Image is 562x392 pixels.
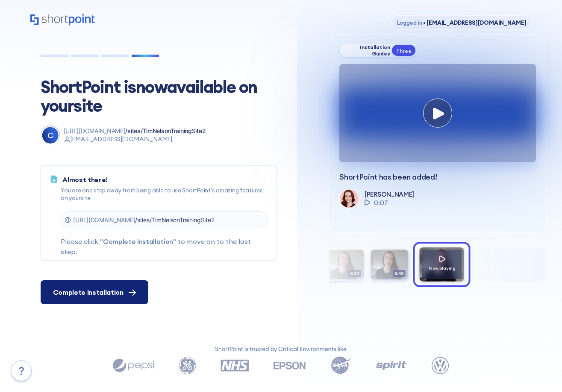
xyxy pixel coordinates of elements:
span: [EMAIL_ADDRESS][DOMAIN_NAME] [422,19,526,26]
span: /sites/TimNelsonTrainingSite2 [125,127,206,134]
iframe: Chat Widget [408,293,562,392]
span: Complete Installation [53,287,124,297]
p: [EMAIL_ADDRESS][DOMAIN_NAME] [64,135,206,144]
p: ShortPoint has been added! [339,172,535,182]
span: "Complete Installation" [100,237,176,246]
div: Installation Guides [345,44,390,57]
p: Almost there! [62,174,268,185]
span: • [423,19,426,26]
h1: ShortPoint is now available on your site [41,78,271,115]
span: [URL][DOMAIN_NAME] [73,216,135,224]
div: C [42,127,59,144]
span: 0:07 [374,197,388,208]
span: 0:40 [393,270,406,277]
span: Now playing [429,265,456,271]
p: You are one step away from being able to use ShortPoint's amazing features on your site [61,186,268,202]
span: 0:34 [348,270,361,277]
img: shortpoint-support-team [340,189,358,207]
div: Three [391,44,416,56]
span: Logged in [397,19,422,26]
button: Complete Installation [41,280,148,304]
span: /sites/TimNelsonTrainingSite2 [135,216,214,224]
p: Please click to move on to the last step. [61,236,268,257]
p: [PERSON_NAME] [365,190,414,198]
span: [URL][DOMAIN_NAME] [64,127,126,134]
